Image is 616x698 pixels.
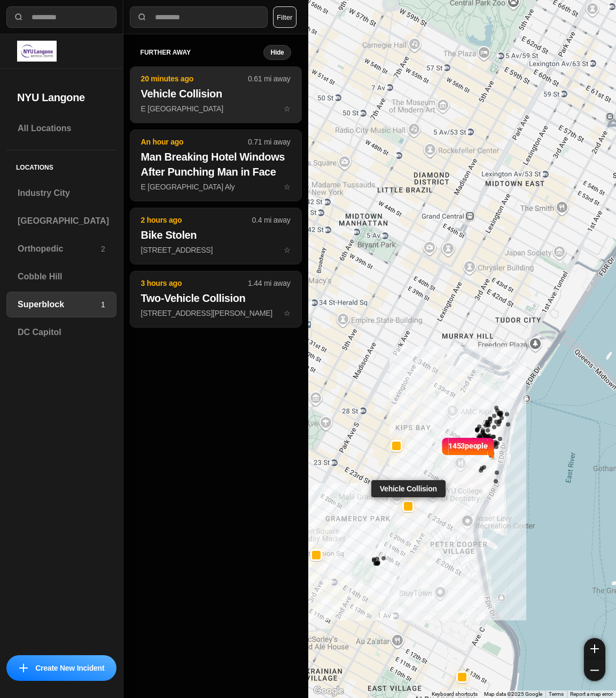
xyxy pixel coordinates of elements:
[130,208,302,264] button: 2 hours ago0.4 mi awayBike Stolen[STREET_ADDRESS]star
[141,48,264,57] h5: further away
[248,278,290,289] p: 1.44 mi away
[130,66,302,123] button: 20 minutes ago0.61 mi awayVehicle CollisionE [GEOGRAPHIC_DATA]star
[487,436,495,460] img: notch
[18,326,105,339] h3: DC Capitol
[141,136,248,147] p: An hour ago
[141,86,291,101] h2: Vehicle Collision
[141,308,291,318] p: [STREET_ADDRESS][PERSON_NAME]
[6,116,116,141] a: All Locations
[141,278,248,289] p: 3 hours ago
[402,500,414,512] button: Vehicle Collision
[6,292,116,317] a: Superblock1
[137,12,147,22] img: search
[6,655,116,681] button: iconCreate New Incident
[284,104,291,113] span: star
[18,215,109,227] h3: [GEOGRAPHIC_DATA]
[590,644,599,653] img: zoom-in
[18,122,105,135] h3: All Locations
[141,103,291,114] p: E [GEOGRAPHIC_DATA]
[17,90,106,105] h2: NYU Langone
[263,45,291,60] button: Hide
[252,215,291,225] p: 0.4 mi away
[371,480,446,497] div: Vehicle Collision
[19,664,28,672] img: icon
[440,436,448,460] img: notch
[248,136,290,147] p: 0.71 mi away
[130,245,302,254] a: 2 hours ago0.4 mi awayBike Stolen[STREET_ADDRESS]star
[311,684,346,698] a: Open this area in Google Maps (opens a new window)
[130,182,302,191] a: An hour ago0.71 mi awayMan Breaking Hotel Windows After Punching Man in FaceE [GEOGRAPHIC_DATA] A...
[448,441,488,464] p: 1453 people
[549,691,564,697] a: Terms
[141,291,291,306] h2: Two-Vehicle Collision
[270,48,284,57] small: Hide
[130,130,302,201] button: An hour ago0.71 mi awayMan Breaking Hotel Windows After Punching Man in FaceE [GEOGRAPHIC_DATA] A...
[130,308,302,317] a: 3 hours ago1.44 mi awayTwo-Vehicle Collision[STREET_ADDRESS][PERSON_NAME]star
[284,183,291,191] span: star
[590,666,599,674] img: zoom-out
[18,270,105,283] h3: Cobble Hill
[6,150,116,180] h5: Locations
[141,73,248,84] p: 20 minutes ago
[6,320,116,345] a: DC Capitol
[570,691,613,697] a: Report a map error
[141,181,291,192] p: E [GEOGRAPHIC_DATA] Aly
[6,180,116,206] a: Industry City
[101,244,105,254] p: 2
[6,236,116,262] a: Orthopedic2
[18,242,101,255] h3: Orthopedic
[130,271,302,328] button: 3 hours ago1.44 mi awayTwo-Vehicle Collision[STREET_ADDRESS][PERSON_NAME]star
[273,6,297,28] button: Filter
[141,215,252,225] p: 2 hours ago
[6,264,116,290] a: Cobble Hill
[311,684,346,698] img: Google
[35,663,104,673] p: Create New Incident
[248,73,290,84] p: 0.61 mi away
[101,299,105,310] p: 1
[584,638,605,659] button: zoom-in
[6,208,116,234] a: [GEOGRAPHIC_DATA]
[130,104,302,113] a: 20 minutes ago0.61 mi awayVehicle CollisionE [GEOGRAPHIC_DATA]star
[141,245,291,255] p: [STREET_ADDRESS]
[17,41,57,62] img: logo
[18,187,105,200] h3: Industry City
[141,227,291,242] h2: Bike Stolen
[284,309,291,317] span: star
[584,659,605,681] button: zoom-out
[484,691,542,697] span: Map data ©2025 Google
[432,691,478,698] button: Keyboard shortcuts
[13,12,24,22] img: search
[284,246,291,254] span: star
[141,149,291,179] h2: Man Breaking Hotel Windows After Punching Man in Face
[18,298,101,311] h3: Superblock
